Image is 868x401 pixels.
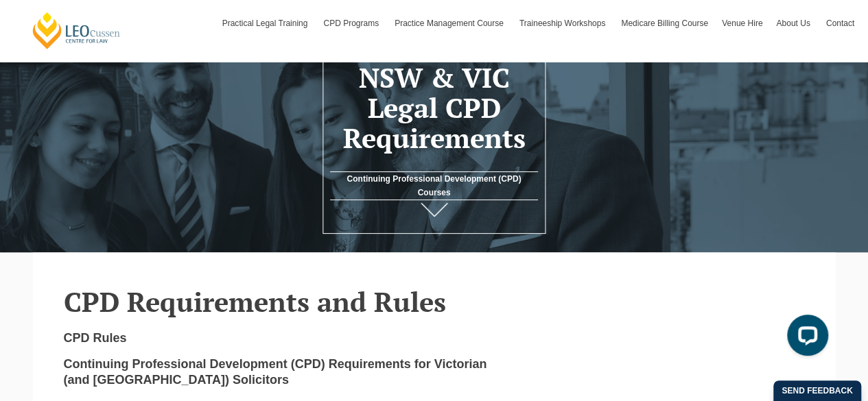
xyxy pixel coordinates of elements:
iframe: LiveChat chat widget [776,309,834,367]
a: [PERSON_NAME] Centre for Law [31,11,122,50]
strong: CPD Rules [64,331,127,345]
a: Contact [819,3,861,43]
a: CPD Programs [316,3,388,43]
a: Traineeship Workshops [513,3,614,43]
a: Venue Hire [715,3,769,43]
h1: NSW & VIC Legal CPD Requirements [330,62,539,153]
h2: CPD Requirements and Rules [64,287,805,317]
a: Continuing Professional Development (CPD) Courses [330,171,539,200]
a: About Us [769,3,819,43]
a: Medicare Billing Course [614,3,715,43]
a: Practical Legal Training [215,3,317,43]
strong: Continuing Professional Development (CPD) Requirements for Victorian (and [GEOGRAPHIC_DATA]) Soli... [64,357,487,387]
a: Practice Management Course [388,3,513,43]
